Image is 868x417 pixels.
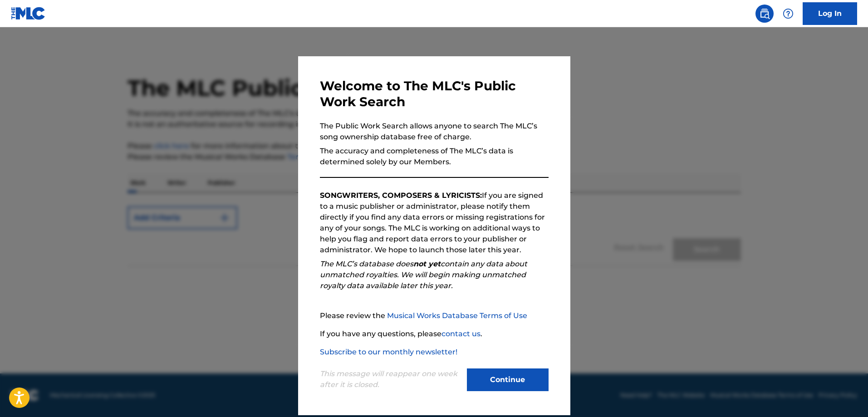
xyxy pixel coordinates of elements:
[320,260,527,290] em: The MLC’s database does contain any data about unmatched royalties. We will begin making unmatche...
[823,373,868,417] iframe: Chat Widget
[779,5,797,23] div: Help
[320,146,549,167] p: The accuracy and completeness of The MLC’s data is determined solely by our Members.
[11,7,46,20] img: MLC Logo
[759,8,770,19] img: search
[320,190,549,255] p: If you are signed to a music publisher or administrator, please notify them directly if you find ...
[803,2,857,25] a: Log In
[320,121,549,142] p: The Public Work Search allows anyone to search The MLC’s song ownership database free of charge.
[320,78,549,110] h3: Welcome to The MLC's Public Work Search
[320,191,482,200] strong: SONGWRITERS, COMPOSERS & LYRICISTS:
[320,368,461,390] p: This message will reappear one week after it is closed.
[413,260,441,268] strong: not yet
[783,8,794,19] img: help
[441,329,481,338] a: contact us
[467,368,549,391] button: Continue
[387,311,527,320] a: Musical Works Database Terms of Use
[320,310,549,321] p: Please review the
[320,348,457,356] a: Subscribe to our monthly newsletter!
[320,329,549,339] p: If you have any questions, please .
[755,5,774,23] a: Public Search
